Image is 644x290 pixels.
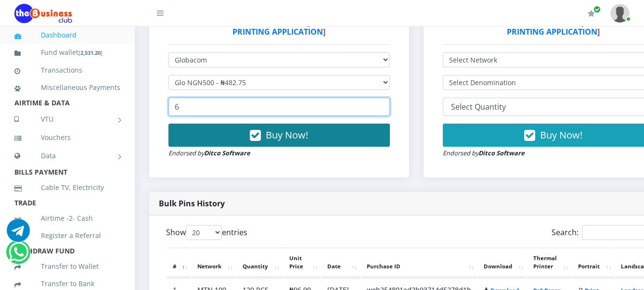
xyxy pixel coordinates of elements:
a: Register a Referral [14,225,120,247]
th: Download: activate to sort column ascending [478,248,527,277]
th: #: activate to sort column descending [167,248,191,277]
a: RECHARGE CARDS PRINTING APPLICATION [232,17,378,37]
strong: DO NOT BUY IF YOU DON'T HAVE [ ] [180,17,378,37]
a: Miscellaneous Payments [14,76,120,99]
a: Transactions [14,59,120,81]
label: Show entries [166,225,247,240]
strong: Ditco Software [478,149,525,157]
th: Unit Price: activate to sort column ascending [283,248,321,277]
th: Portrait: activate to sort column ascending [572,248,614,277]
a: Data [14,144,120,168]
a: Fund wallet[2,531.20] [14,41,120,64]
th: Purchase ID: activate to sort column ascending [361,248,477,277]
a: Chat for support [9,248,28,264]
span: Renew/Upgrade Subscription [593,6,601,13]
a: Vouchers [14,126,120,149]
a: Chat for support [7,226,30,242]
small: Endorsed by [443,149,525,157]
th: Network: activate to sort column ascending [192,248,236,277]
i: Renew/Upgrade Subscription [588,10,595,17]
small: [ ] [78,49,103,56]
a: Dashboard [14,24,120,46]
a: Cable TV, Electricity [14,177,120,199]
a: VTU [14,107,120,131]
th: Thermal Printer: activate to sort column ascending [528,248,571,277]
th: Quantity: activate to sort column ascending [237,248,283,277]
th: Date: activate to sort column ascending [322,248,360,277]
strong: Bulk Pins History [159,198,225,209]
strong: Ditco Software [204,149,250,157]
input: Enter Quantity [168,98,390,116]
img: Logo [14,4,72,23]
a: Airtime -2- Cash [14,207,120,229]
b: 2,531.20 [80,49,101,56]
small: Endorsed by [168,149,250,157]
a: Transfer to Wallet [14,255,120,277]
select: Showentries [186,225,222,240]
span: Buy Now! [540,128,582,141]
img: User [610,4,630,23]
button: Buy Now! [168,124,390,147]
span: Buy Now! [266,128,308,141]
